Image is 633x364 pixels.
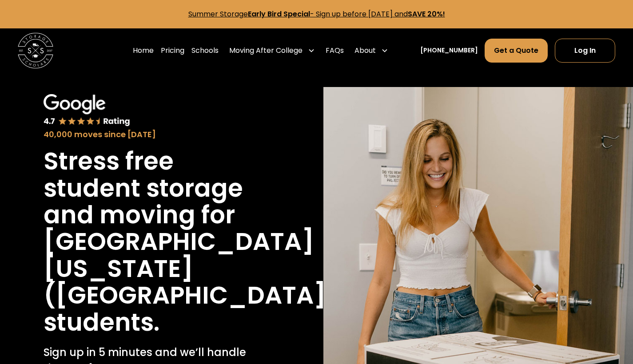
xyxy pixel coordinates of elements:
[351,38,392,63] div: About
[248,9,310,19] strong: Early Bird Special
[191,38,219,63] a: Schools
[44,94,131,127] img: Google 4.7 star rating
[44,129,267,141] div: 40,000 moves since [DATE]
[44,309,159,336] h1: students.
[133,38,154,63] a: Home
[354,45,376,56] div: About
[408,9,445,19] strong: SAVE 20%!
[44,148,267,228] h1: Stress free student storage and moving for
[226,38,318,63] div: Moving After College
[18,33,53,68] img: Storage Scholars main logo
[188,9,445,19] a: Summer StorageEarly Bird Special- Sign up before [DATE] andSAVE 20%!
[485,39,548,63] a: Get a Quote
[555,39,615,63] a: Log In
[229,45,303,56] div: Moving After College
[44,228,338,309] h1: [GEOGRAPHIC_DATA][US_STATE] ([GEOGRAPHIC_DATA])
[420,46,478,55] a: [PHONE_NUMBER]
[18,33,53,68] a: home
[326,38,344,63] a: FAQs
[161,38,184,63] a: Pricing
